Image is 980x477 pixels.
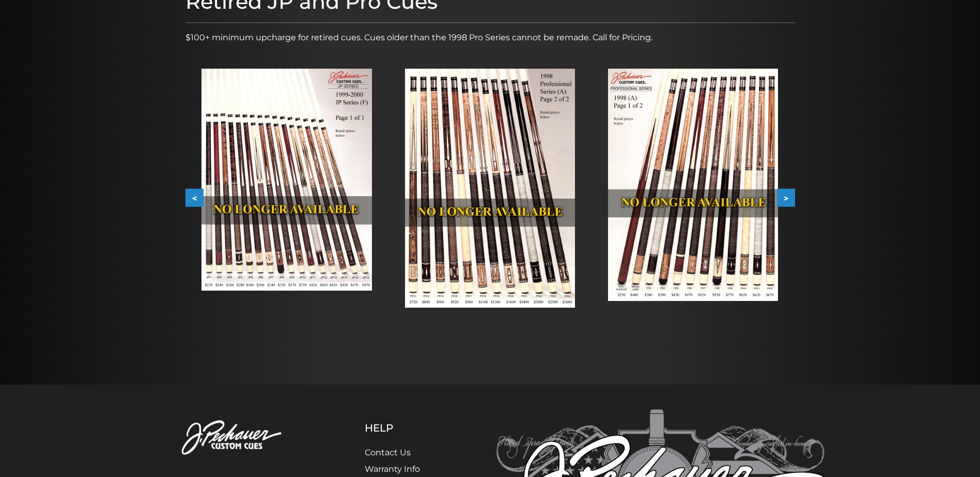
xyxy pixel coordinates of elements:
[777,189,795,207] button: >
[365,464,420,474] a: Warranty Info
[185,189,795,207] div: Carousel Navigation
[185,31,795,44] p: $100+ minimum upcharge for retired cues. Cues older than the 1998 Pro Series cannot be remade. Ca...
[185,189,204,207] button: <
[155,409,314,467] img: Pechauer Custom Cues
[365,422,445,434] h5: Help
[365,448,411,457] a: Contact Us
